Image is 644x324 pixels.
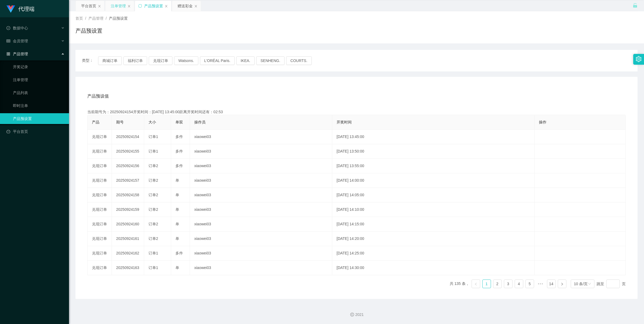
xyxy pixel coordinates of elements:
td: xiaowei03 [190,188,332,202]
button: Watsons. [174,56,198,65]
span: 操作 [539,120,546,124]
div: 赠送彩金 [178,1,193,11]
h1: 产品预设置 [75,27,102,35]
div: 注单管理 [111,1,126,11]
button: SENHENG. [256,56,285,65]
button: 兑现订单 [149,56,172,65]
span: 订单2 [148,207,158,212]
td: 兑现订单 [88,130,112,144]
span: 期号 [116,120,124,124]
td: 20250924159 [112,202,144,217]
td: [DATE] 14:25:00 [332,246,535,261]
li: 下一页 [558,280,566,288]
span: 订单2 [148,222,158,226]
div: 产品预设置 [144,1,163,11]
h1: 代理端 [18,0,34,18]
i: 图标: left [474,282,477,286]
span: 多件 [175,135,183,139]
td: 20250924155 [112,144,144,159]
li: 共 135 条， [450,280,469,288]
td: [DATE] 14:00:00 [332,173,535,188]
span: 多件 [175,149,183,153]
td: 兑现订单 [88,173,112,188]
a: 14 [547,280,555,288]
a: 2 [493,280,501,288]
button: L'ORÉAL Paris. [200,56,235,65]
li: 向后 5 页 [536,280,545,288]
i: 图标: close [165,5,168,8]
td: xiaowei03 [190,144,332,159]
li: 3 [504,280,513,288]
span: 单 [175,178,179,182]
td: 兑现订单 [88,217,112,232]
td: 20250924156 [112,159,144,173]
td: [DATE] 14:30:00 [332,261,535,275]
i: 图标: copyright [350,313,354,316]
td: xiaowei03 [190,217,332,232]
div: 当前期号为：20250924154开奖时间：[DATE] 13:45:00距离开奖时间还有：02:53 [87,109,626,115]
li: 2 [493,280,502,288]
span: 会员管理 [6,39,28,43]
a: 代理端 [6,6,34,11]
span: 单 [175,236,179,241]
td: 兑现订单 [88,144,112,159]
span: 操作员 [194,120,206,124]
li: 1 [482,280,491,288]
td: 兑现订单 [88,232,112,246]
a: 开奖记录 [13,61,65,72]
td: 兑现订单 [88,188,112,202]
span: 单双 [175,120,183,124]
span: 类型： [82,56,98,65]
span: 首页 [75,16,83,20]
i: 图标: down [588,282,591,286]
span: 订单1 [148,149,158,153]
span: 单 [175,207,179,212]
span: 订单1 [148,266,158,270]
td: 20250924158 [112,188,144,202]
i: 图标: close [98,5,101,8]
li: 上一页 [472,280,480,288]
span: 多件 [175,164,183,168]
i: 图标: check-circle-o [6,26,10,30]
span: 开奖时间 [337,120,352,124]
td: 兑现订单 [88,261,112,275]
span: 订单1 [148,251,158,255]
li: 14 [547,280,556,288]
span: 订单2 [148,193,158,197]
td: [DATE] 13:55:00 [332,159,535,173]
div: 2021 [73,312,640,318]
div: 跳至 页 [597,280,626,288]
span: 订单2 [148,178,158,182]
span: 产品 [92,120,99,124]
td: [DATE] 13:45:00 [332,130,535,144]
a: 注单管理 [13,74,65,85]
td: [DATE] 14:10:00 [332,202,535,217]
button: COURTS. [286,56,312,65]
td: xiaowei03 [190,232,332,246]
i: 图标: close [127,5,131,8]
i: 图标: table [6,39,10,43]
a: 4 [515,280,523,288]
span: 产品管理 [88,16,103,20]
td: [DATE] 14:20:00 [332,232,535,246]
span: 产品预设值 [87,93,109,99]
li: 5 [525,280,534,288]
td: 兑现订单 [88,159,112,173]
a: 产品列表 [13,87,65,98]
i: 图标: right [560,282,564,286]
i: 图标: setting [636,56,642,62]
div: 10 条/页 [574,280,588,288]
span: 数据中心 [6,26,28,30]
a: 1 [483,280,491,288]
span: 单 [175,266,179,270]
td: 20250924154 [112,130,144,144]
span: 订单2 [148,164,158,168]
span: / [85,16,86,20]
td: xiaowei03 [190,130,332,144]
span: 单 [175,222,179,226]
td: xiaowei03 [190,159,332,173]
li: 4 [515,280,523,288]
i: 图标: unlock [633,3,638,8]
span: 订单2 [148,236,158,241]
td: 20250924161 [112,232,144,246]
